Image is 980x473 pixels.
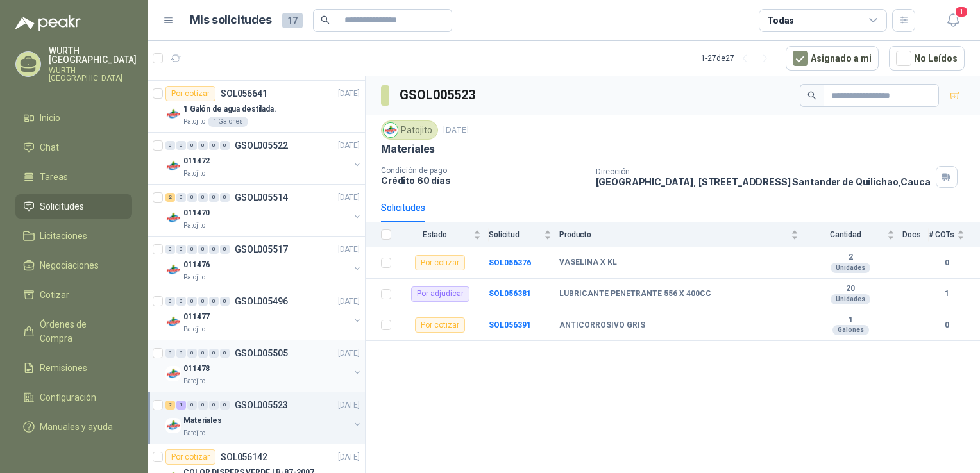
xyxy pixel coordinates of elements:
b: 2 [806,253,895,263]
a: 0 0 0 0 0 0 GSOL005517[DATE] Company Logo011476Patojito [165,242,362,283]
p: Dirección [596,167,931,176]
span: 1 [954,6,968,18]
div: Por cotizar [415,255,465,270]
div: 0 [220,193,230,202]
h1: Mis solicitudes [190,11,272,29]
button: Asignado a mi [786,46,879,71]
p: GSOL005517 [235,245,288,254]
div: 0 [187,245,197,254]
div: 0 [209,401,219,410]
span: Inicio [40,111,60,125]
p: Materiales [381,142,435,156]
div: 0 [209,141,219,150]
a: 2 1 0 0 0 0 GSOL005523[DATE] Company LogoMaterialesPatojito [165,397,362,438]
div: Unidades [831,294,870,304]
p: [DATE] [338,399,360,411]
span: Producto [559,230,788,239]
div: 0 [198,245,208,254]
div: 0 [220,401,230,410]
div: 1 - 27 de 27 [701,48,775,69]
div: 0 [165,349,175,358]
p: 011472 [183,155,210,167]
b: 0 [929,257,965,269]
a: 2 0 0 0 0 0 GSOL005514[DATE] Company Logo011470Patojito [165,190,362,231]
button: 1 [942,9,965,32]
p: GSOL005514 [235,193,288,202]
img: Company Logo [165,262,181,278]
img: Company Logo [165,106,181,122]
div: 0 [187,349,197,358]
a: SOL056381 [489,289,531,298]
b: 20 [806,284,895,294]
span: Remisiones [40,361,87,375]
th: Producto [559,222,806,247]
a: Inicio [15,106,132,130]
div: 0 [187,193,197,202]
p: 011478 [183,363,210,375]
p: 011477 [183,311,210,323]
div: Galones [832,325,869,335]
p: Patojito [183,272,205,283]
div: 0 [209,349,219,358]
b: 1 [806,315,895,326]
b: ANTICORROSIVO GRIS [559,320,645,331]
span: 17 [282,13,303,28]
p: Patojito [183,428,205,438]
div: 0 [187,297,197,306]
p: SOL056641 [221,89,267,98]
p: Materiales [183,415,222,427]
div: Todas [767,13,794,28]
p: 011470 [183,207,210,219]
a: SOL056391 [489,320,531,329]
p: GSOL005523 [235,401,288,410]
span: Cotizar [40,288,69,302]
p: WURTH [GEOGRAPHIC_DATA] [49,46,137,64]
p: [DATE] [338,244,360,256]
div: 0 [198,349,208,358]
a: Chat [15,135,132,160]
div: 0 [220,297,230,306]
div: 0 [187,401,197,410]
img: Company Logo [165,210,181,226]
div: 1 Galones [208,117,248,127]
th: Solicitud [489,222,559,247]
b: VASELINA X KL [559,258,617,268]
a: Cotizar [15,283,132,307]
div: 0 [165,297,175,306]
div: 0 [209,245,219,254]
span: Solicitud [489,230,541,239]
div: 2 [165,193,175,202]
p: GSOL005522 [235,141,288,150]
p: [DATE] [338,347,360,360]
img: Company Logo [165,418,181,433]
p: SOL056142 [221,452,267,461]
p: Crédito 60 días [381,175,586,186]
p: [DATE] [338,451,360,463]
p: [DATE] [338,295,360,308]
div: 0 [165,245,175,254]
span: Chat [40,140,59,154]
a: Remisiones [15,356,132,380]
span: search [807,91,816,100]
div: 1 [176,401,186,410]
th: # COTs [929,222,980,247]
div: 0 [176,349,186,358]
span: Estado [399,230,471,239]
p: Patojito [183,169,205,179]
div: Por adjudicar [411,286,469,302]
span: Tareas [40,170,68,184]
div: Patojito [381,120,438,140]
div: 0 [165,141,175,150]
div: 0 [176,245,186,254]
div: 0 [220,141,230,150]
div: 0 [220,349,230,358]
div: 0 [198,297,208,306]
div: 0 [198,141,208,150]
img: Company Logo [165,366,181,381]
button: No Leídos [889,46,965,71]
p: Patojito [183,324,205,335]
th: Docs [902,222,929,247]
p: [DATE] [338,88,360,100]
p: Condición de pago [381,166,586,175]
p: GSOL005496 [235,297,288,306]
